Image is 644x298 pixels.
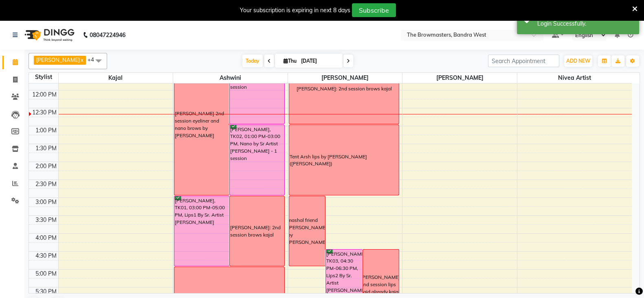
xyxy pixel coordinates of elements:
span: [PERSON_NAME] [402,73,517,83]
div: [PERSON_NAME]: 2nd session brows kajal [296,85,391,92]
div: 4:00 PM [34,234,58,242]
input: Search Appointment [488,55,559,67]
div: 2:00 PM [34,162,58,171]
input: 2025-09-04 [299,55,339,67]
span: Today [242,55,263,67]
div: Your subscription is expiring in next 8 days [240,6,350,15]
img: logo [21,24,77,46]
button: ADD NEW [564,55,592,67]
span: Ashwini [173,73,288,83]
b: 08047224946 [90,24,125,46]
a: x [80,57,84,63]
div: [PERSON_NAME], TK02, 01:00 PM-03:00 PM, Nano by Sr Artist [PERSON_NAME] - 1 session [230,125,284,195]
div: 1:30 PM [34,144,58,153]
span: Thu [281,58,299,64]
div: 5:00 PM [34,270,58,278]
div: 12:30 PM [31,108,58,117]
span: Nivea Artist [517,73,632,83]
span: Kajal [59,73,173,83]
div: mashal friend [PERSON_NAME] by [PERSON_NAME] [287,217,327,245]
span: +4 [88,56,100,63]
div: 4:30 PM [34,252,58,260]
div: [PERSON_NAME]: 2nd session lips paid already kajal [360,274,401,296]
div: 3:30 PM [34,216,58,224]
span: [PERSON_NAME] [288,73,402,83]
button: Subscribe [352,3,396,17]
div: [PERSON_NAME]: 2nd session brows kajal [230,224,284,239]
div: 12:00 PM [31,90,58,99]
span: [PERSON_NAME] [36,57,80,63]
div: Tent Arsh lips by [PERSON_NAME] ([PERSON_NAME]) [290,153,399,168]
div: 5:30 PM [34,287,58,296]
span: ADD NEW [566,58,590,64]
div: Stylist [29,73,58,81]
div: 2:30 PM [34,180,58,188]
div: 1:00 PM [34,126,58,135]
div: [PERSON_NAME], TK02, 11:00 AM-01:00 PM, Thick Eyeliner by Sr. Artist Ashwini - 1 session [230,54,284,124]
div: [PERSON_NAME], TK01, 03:00 PM-05:00 PM, Lips1 By Sr. Artist [PERSON_NAME] [174,196,229,266]
div: Login Successfully. [537,20,633,28]
div: [PERSON_NAME] 2nd session eyeliner and nano brows by [PERSON_NAME] [175,110,229,139]
div: 3:00 PM [34,198,58,206]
